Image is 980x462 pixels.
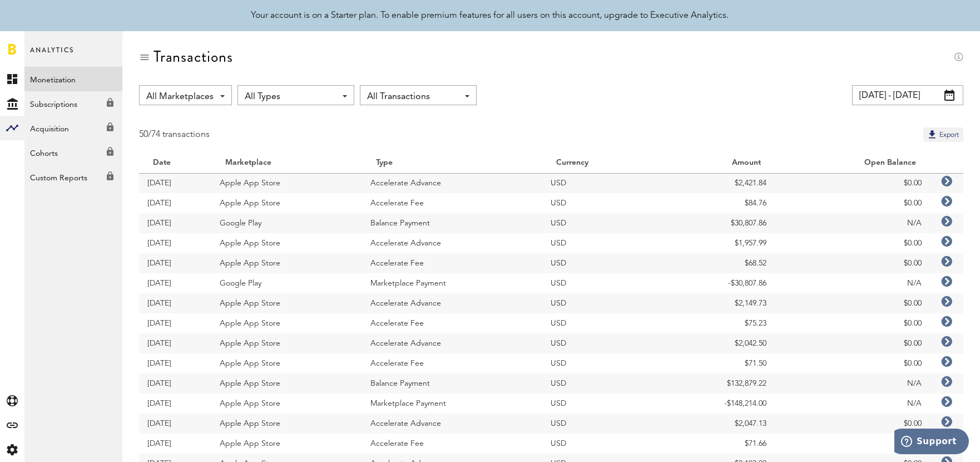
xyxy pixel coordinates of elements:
[139,333,211,353] td: [DATE]
[139,313,211,333] td: [DATE]
[362,434,542,454] td: Accelerate Fee
[362,273,542,293] td: Marketplace Payment
[211,253,362,273] td: Apple App Store
[775,373,930,394] td: N/A
[211,233,362,253] td: Apple App Store
[660,414,775,434] td: $2,047.13
[542,353,660,373] td: USD
[775,394,930,414] td: N/A
[542,414,660,434] td: USD
[139,353,211,373] td: [DATE]
[362,353,542,373] td: Accelerate Fee
[542,434,660,454] td: USD
[542,394,660,414] td: USD
[542,233,660,253] td: USD
[362,394,542,414] td: Marketplace Payment
[154,48,233,66] div: Transactions
[775,233,930,253] td: $0.00
[139,153,211,173] th: Date
[660,333,775,353] td: $2,042.50
[211,434,362,454] td: Apple App Store
[542,333,660,353] td: USD
[362,213,542,233] td: Balance Payment
[660,233,775,253] td: $1,957.99
[660,434,775,454] td: $71.66
[24,165,122,189] a: Custom Reports
[139,434,211,454] td: [DATE]
[362,373,542,394] td: Balance Payment
[362,253,542,273] td: Accelerate Fee
[211,313,362,333] td: Apple App Store
[24,140,122,165] a: Cohorts
[894,429,969,456] iframe: Opens a widget where you can find more information
[660,253,775,273] td: $68.52
[660,293,775,313] td: $2,149.73
[362,293,542,313] td: Accelerate Advance
[542,153,660,173] th: Currency
[24,67,122,91] a: Monetization
[211,193,362,213] td: Apple App Store
[542,253,660,273] td: USD
[542,213,660,233] td: USD
[542,293,660,313] td: USD
[775,153,930,173] th: Open Balance
[30,43,74,67] span: Analytics
[927,129,938,140] img: Export
[660,213,775,233] td: $30,807.86
[775,173,930,193] td: $0.00
[211,373,362,394] td: Apple App Store
[139,273,211,293] td: [DATE]
[139,173,211,193] td: [DATE]
[211,213,362,233] td: Google Play
[245,87,336,106] span: All Types
[211,414,362,434] td: Apple App Store
[211,394,362,414] td: Apple App Store
[542,173,660,193] td: USD
[211,333,362,353] td: Apple App Store
[775,434,930,454] td: $0.00
[24,91,122,116] a: Subscriptions
[775,333,930,353] td: $0.00
[660,394,775,414] td: -$148,214.00
[367,87,458,106] span: All Transactions
[775,293,930,313] td: $0.00
[775,313,930,333] td: $0.00
[775,353,930,373] td: $0.00
[146,87,214,106] span: All Marketplaces
[660,373,775,394] td: $132,879.22
[139,193,211,213] td: [DATE]
[775,273,930,293] td: N/A
[362,313,542,333] td: Accelerate Fee
[660,173,775,193] td: $2,421.84
[139,253,211,273] td: [DATE]
[775,213,930,233] td: N/A
[251,9,729,22] div: Your account is on a Starter plan. To enable premium features for all users on this account, upgr...
[139,373,211,394] td: [DATE]
[542,193,660,213] td: USD
[660,153,775,173] th: Amount
[362,414,542,434] td: Accelerate Advance
[660,313,775,333] td: $75.23
[211,173,362,193] td: Apple App Store
[542,273,660,293] td: USD
[139,394,211,414] td: [DATE]
[775,414,930,434] td: $0.00
[775,193,930,213] td: $0.00
[660,193,775,213] td: $84.76
[24,116,122,140] a: Acquisition
[211,293,362,313] td: Apple App Store
[362,333,542,353] td: Accelerate Advance
[775,253,930,273] td: $0.00
[660,353,775,373] td: $71.50
[139,414,211,434] td: [DATE]
[660,273,775,293] td: -$30,807.86
[139,127,210,142] div: 50/74 transactions
[542,313,660,333] td: USD
[542,373,660,394] td: USD
[139,293,211,313] td: [DATE]
[211,273,362,293] td: Google Play
[362,193,542,213] td: Accelerate Fee
[139,233,211,253] td: [DATE]
[362,153,542,173] th: Type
